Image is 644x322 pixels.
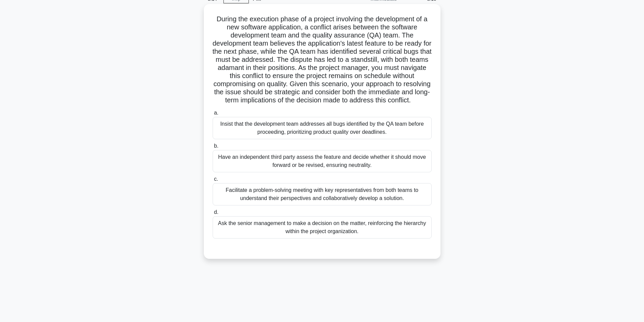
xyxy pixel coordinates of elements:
[212,15,432,105] h5: During the execution phase of a project involving the development of a new software application, ...
[214,110,218,116] span: a.
[213,117,432,139] div: Insist that the development team addresses all bugs identified by the QA team before proceeding, ...
[214,143,218,149] span: b.
[214,209,218,215] span: d.
[213,150,432,172] div: Have an independent third party assess the feature and decide whether it should move forward or b...
[213,216,432,239] div: Ask the senior management to make a decision on the matter, reinforcing the hierarchy within the ...
[213,183,432,205] div: Facilitate a problem-solving meeting with key representatives from both teams to understand their...
[214,176,218,182] span: c.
